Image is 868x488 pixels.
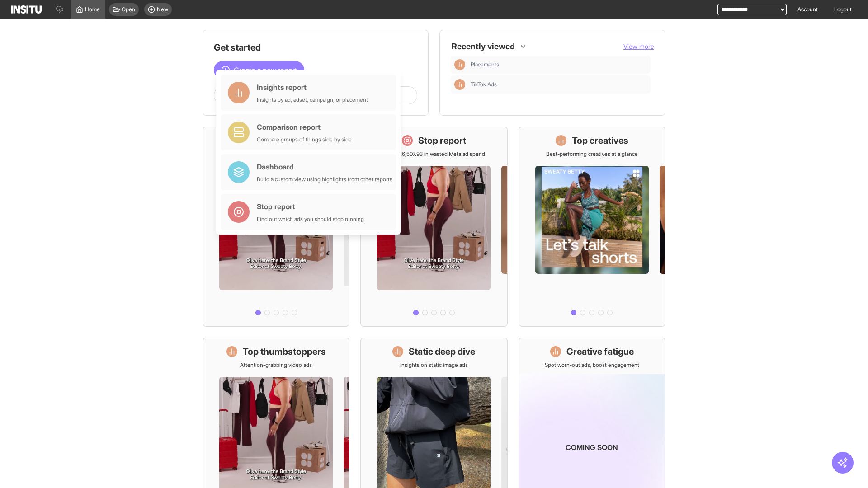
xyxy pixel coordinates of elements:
span: Create a new report [234,65,297,75]
h1: Top creatives [572,134,628,147]
button: View more [623,42,654,51]
h1: Static deep dive [409,345,475,358]
span: New [157,6,168,13]
p: Best-performing creatives at a glance [546,150,638,158]
div: Comparison report [257,122,352,132]
div: Stop report [257,201,364,212]
div: Insights [454,79,465,90]
span: TikTok Ads [471,81,497,88]
div: Insights by ad, adset, campaign, or placement [257,96,368,103]
span: View more [623,42,654,50]
button: Create a new report [214,61,304,79]
div: Insights report [257,82,368,93]
p: Attention-grabbing video ads [240,361,312,369]
span: Placements [471,61,647,68]
div: Insights [454,59,465,70]
span: Home [85,6,100,13]
p: Save £26,507.93 in wasted Meta ad spend [382,150,485,158]
span: Open [122,6,135,13]
img: Logo [11,5,42,14]
div: Build a custom view using highlights from other reports [257,176,392,183]
div: Compare groups of things side by side [257,136,352,143]
div: Find out which ads you should stop running [257,216,364,223]
a: Top creativesBest-performing creatives at a glance [519,127,665,327]
span: Placements [471,61,499,68]
h1: Top thumbstoppers [243,345,326,358]
h1: Stop report [418,134,466,147]
span: TikTok Ads [471,81,647,88]
p: Insights on static image ads [400,361,468,369]
h1: Get started [214,41,417,54]
a: What's live nowSee all active ads instantly [203,127,349,327]
div: Dashboard [257,161,392,172]
a: Stop reportSave £26,507.93 in wasted Meta ad spend [360,127,507,327]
